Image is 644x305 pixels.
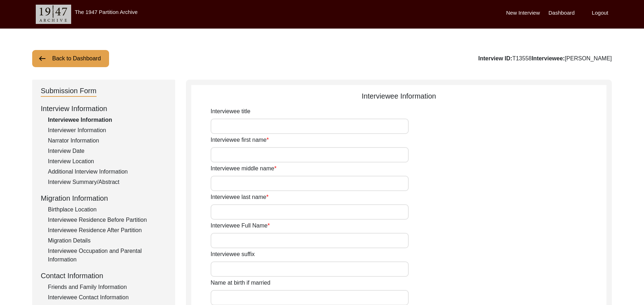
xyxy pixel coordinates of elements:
div: Interviewee Information [191,91,606,101]
div: Submission Form [41,85,97,97]
img: arrow-left.png [38,54,46,63]
div: Interview Location [48,157,167,166]
label: Interviewee Full Name [211,221,270,230]
div: Contact Information [41,270,167,281]
label: Interviewee first name [211,136,269,144]
div: Birthplace Location [48,205,167,214]
label: Interviewee suffix [211,250,255,259]
label: Interviewee title [211,107,250,116]
div: Interview Summary/Abstract [48,178,167,186]
label: Interviewee middle name [211,164,276,173]
button: Back to Dashboard [32,50,109,67]
div: Interviewee Occupation and Parental Information [48,247,167,264]
img: header-logo.png [36,5,71,24]
div: Interviewer Information [48,126,167,135]
div: Interviewee Information [48,116,167,124]
div: Migration Information [41,193,167,204]
b: Interviewee: [532,55,565,61]
b: Interview ID: [478,55,512,61]
label: New Interview [506,9,540,17]
div: Migration Details [48,236,167,245]
div: Interviewee Residence Before Partition [48,216,167,224]
div: T13558 [PERSON_NAME] [478,54,612,63]
div: Friends and Family Information [48,283,167,291]
label: Dashboard [549,9,575,17]
label: Interviewee last name [211,193,269,201]
div: Interview Date [48,147,167,155]
div: Interviewee Contact Information [48,293,167,302]
div: Interviewee Residence After Partition [48,226,167,235]
div: Interview Information [41,103,167,114]
label: Logout [592,9,608,17]
label: The 1947 Partition Archive [75,9,138,15]
label: Name at birth if married [211,279,270,287]
div: Additional Interview Information [48,167,167,176]
div: Narrator Information [48,136,167,145]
